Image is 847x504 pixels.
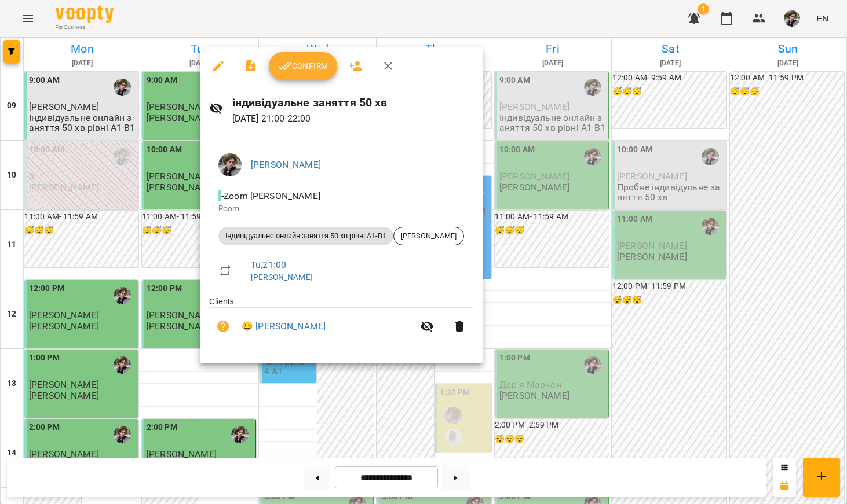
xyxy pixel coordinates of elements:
[242,319,326,333] a: 😀 [PERSON_NAME]
[394,231,463,241] span: [PERSON_NAME]
[393,227,464,245] div: [PERSON_NAME]
[251,273,313,282] a: [PERSON_NAME]
[251,159,321,170] a: [PERSON_NAME]
[232,112,473,126] p: [DATE] 21:00 - 22:00
[209,312,237,340] button: Unpaid. Bill the attendance?
[209,296,473,350] ul: Clients
[218,153,242,176] img: 3324ceff06b5eb3c0dd68960b867f42f.jpeg
[269,52,337,80] button: Confirm
[251,259,286,270] a: Tu , 21:00
[232,94,473,112] h6: індивідуальне заняття 50 хв
[218,190,323,201] span: - Zoom [PERSON_NAME]
[218,203,464,215] p: Room
[278,59,328,73] span: Confirm
[218,231,393,241] span: Індивідуальне онлайн заняття 50 хв рівні А1-В1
